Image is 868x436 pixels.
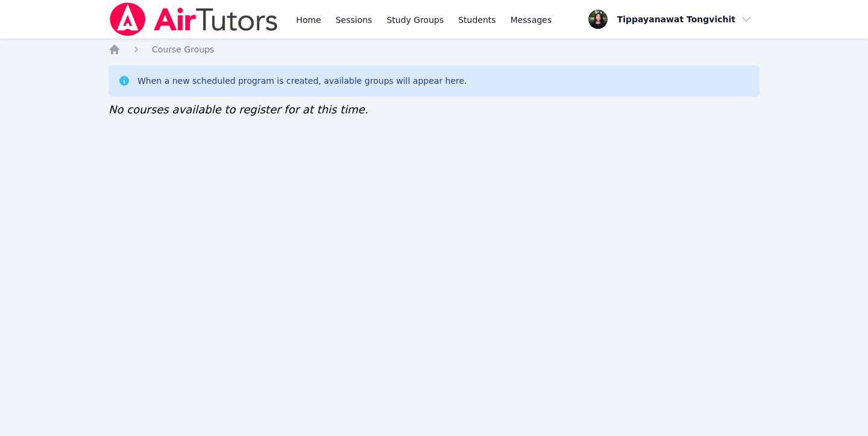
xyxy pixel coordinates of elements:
span: No courses available to register for at this time. [108,103,368,116]
span: Messages [511,14,552,26]
span: Course Groups [152,45,214,54]
nav: Breadcrumb [108,43,759,55]
div: When a new scheduled program is created, available groups will appear here. [137,75,467,87]
img: Air Tutors [108,2,279,36]
a: Course Groups [152,43,214,55]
